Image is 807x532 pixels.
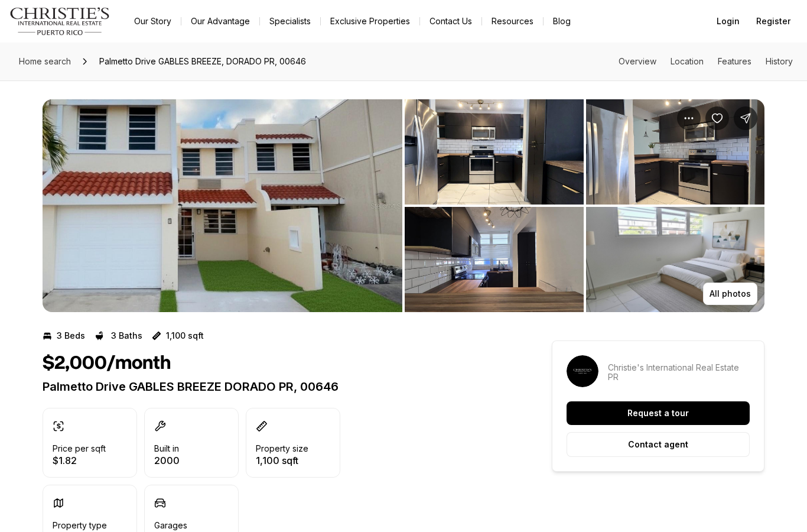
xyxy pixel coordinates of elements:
button: Save Property: Palmetto Drive GABLES BREEZE [705,106,729,130]
a: Resources [482,13,543,30]
p: Christie's International Real Estate PR [608,363,750,382]
button: View image gallery [405,99,584,205]
nav: Page section menu [619,57,793,66]
p: 3 Baths [111,331,142,340]
li: 2 of 4 [405,99,764,312]
button: View image gallery [586,207,765,312]
button: Property options [677,106,701,130]
a: Specialists [260,13,320,30]
p: Built in [154,444,179,453]
a: Exclusive Properties [321,13,419,30]
p: All photos [710,289,751,299]
span: Home search [19,56,71,66]
p: 1,100 sqft [166,331,204,340]
a: Blog [544,13,580,30]
a: Skip to: Features [718,56,751,66]
button: All photos [703,283,757,305]
p: Contact agent [628,440,688,449]
button: View image gallery [43,99,402,312]
button: Contact Us [420,13,481,30]
p: Request a tour [627,408,689,418]
span: Palmetto Drive GABLES BREEZE, DORADO PR, 00646 [95,52,311,71]
button: Login [710,9,747,33]
a: Skip to: Location [671,56,704,66]
li: 1 of 4 [43,99,402,312]
p: $1.82 [53,456,106,465]
img: logo [9,7,110,35]
p: Palmetto Drive GABLES BREEZE DORADO PR, 00646 [43,379,509,394]
button: Register [749,9,798,33]
p: 3 Beds [57,331,85,340]
p: Property size [256,444,308,453]
p: 1,100 sqft [256,456,308,465]
a: Skip to: History [766,56,793,66]
a: Our Advantage [181,13,259,30]
button: View image gallery [405,207,584,312]
span: Register [756,17,790,26]
span: Login [717,17,740,26]
button: Request a tour [567,401,750,425]
div: Listing Photos [43,99,764,312]
p: Property type [53,521,107,530]
a: Home search [14,52,76,71]
a: Our Story [125,13,181,30]
button: 3 Baths [95,326,142,345]
p: Price per sqft [53,444,106,453]
button: View image gallery [586,99,765,205]
p: 2000 [154,456,180,465]
a: Skip to: Overview [619,56,656,66]
button: Contact agent [567,432,750,457]
button: Share Property: Palmetto Drive GABLES BREEZE [734,106,757,130]
h1: $2,000/month [43,352,171,375]
p: Garages [154,521,187,530]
